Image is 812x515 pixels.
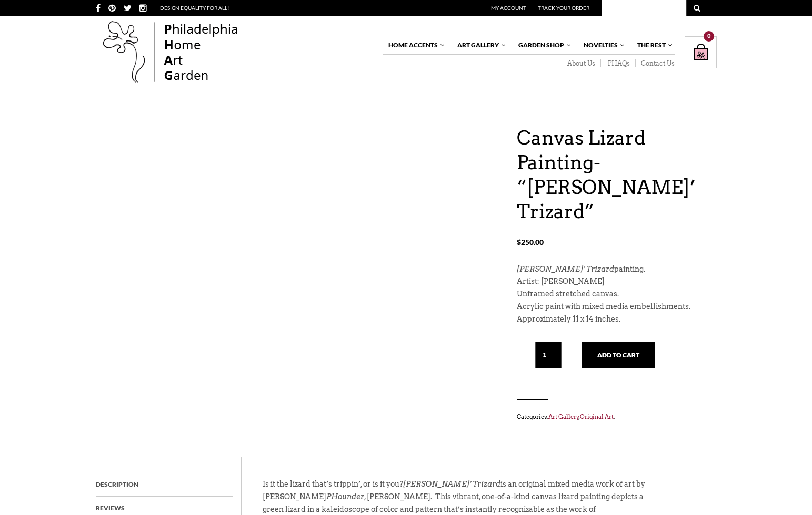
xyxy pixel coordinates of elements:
[704,31,714,42] div: 0
[636,59,675,68] a: Contact Us
[517,263,717,276] p: painting.
[517,238,544,246] bdi: 250.00
[538,5,589,11] a: Track Your Order
[560,59,601,68] a: About Us
[578,36,626,54] a: Novelties
[452,36,507,54] a: Art Gallery
[517,411,717,423] span: Categories: , .
[601,59,636,68] a: PHAQs
[517,313,717,326] p: Approximately 11 x 14 inches.
[517,301,717,313] p: Acrylic paint with mixed media embellishments.
[517,265,614,273] em: [PERSON_NAME]’ Trizard
[517,126,717,224] h1: Canvas Lizard Painting- “[PERSON_NAME]’ Trizard”
[517,275,717,288] p: Artist: [PERSON_NAME]
[383,36,446,54] a: Home Accents
[517,238,521,246] span: $
[632,36,674,54] a: The Rest
[517,288,717,301] p: Unframed stretched canvas.
[491,5,526,11] a: My Account
[582,342,655,368] button: Add to cart
[326,492,364,501] em: PHounder
[548,413,579,420] a: Art Gallery
[513,36,572,54] a: Garden Shop
[535,342,562,368] input: Qty
[96,473,138,496] a: Description
[580,413,614,420] a: Original Art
